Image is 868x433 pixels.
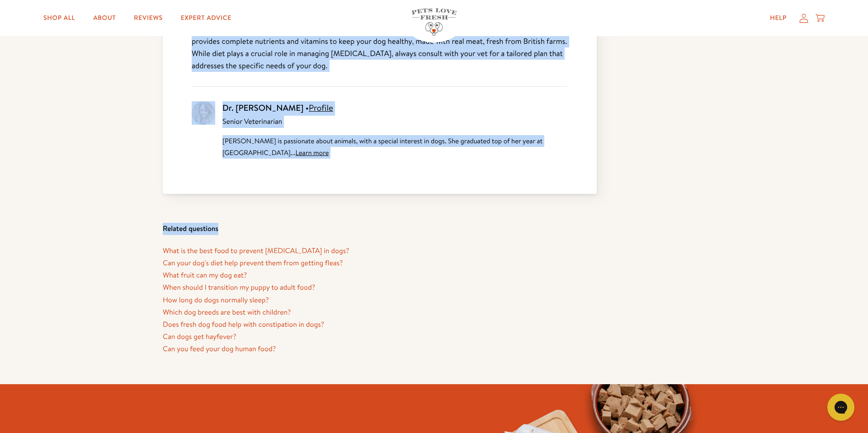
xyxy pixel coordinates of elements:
[192,10,568,72] p: While diet plays a crucial role in managing [MEDICAL_DATA], always consult with your vet for a ta...
[411,8,457,36] img: Pets Love Fresh
[823,391,859,424] iframe: Gorgias live chat messenger
[174,9,239,27] a: Expert Advice
[127,9,170,27] a: Reviews
[222,101,568,116] h3: Dr. [PERSON_NAME] •
[222,135,568,158] p: [PERSON_NAME] is passionate about animals, with a special interest in dogs. She graduated top of ...
[163,258,343,268] a: Can your dog's diet help prevent them from getting fleas?
[296,148,329,157] a: Learn more
[309,102,333,114] a: Profile
[763,9,794,27] a: Help
[163,332,236,342] a: Can dogs get hayfever?
[163,307,291,317] a: Which dog breeds are best with children?
[163,246,349,256] a: What is the best food to prevent [MEDICAL_DATA] in dogs?
[192,11,567,46] span: is an excellent choice, as it contains no preservatives, no cheap fillers that can cause [MEDICAL...
[163,282,315,292] a: When should I transition my puppy to adult food?
[222,116,568,128] p: Senior Veterinarian
[86,9,123,27] a: About
[163,344,276,354] a: Can you feed your dog human food?
[163,320,324,329] a: Does fresh dog food help with constipation in dogs?
[163,270,247,280] a: What fruit can my dog eat?
[163,223,597,235] h4: Related questions
[36,9,82,27] a: Shop All
[163,295,269,305] a: How long do dogs normally sleep?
